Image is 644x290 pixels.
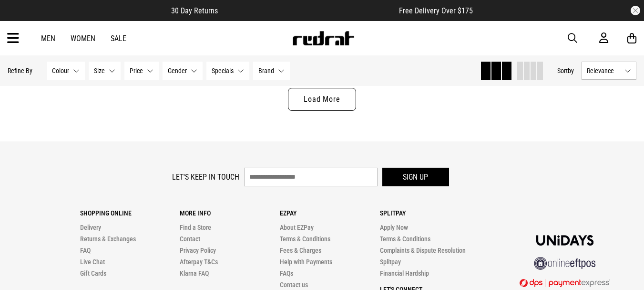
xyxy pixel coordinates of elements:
[258,67,274,75] span: Brand
[180,247,216,254] a: Privacy Policy
[380,269,429,277] a: Financial Hardship
[280,224,314,231] a: About EZPay
[172,172,239,182] label: Let's keep in touch
[94,67,105,75] span: Size
[280,258,332,266] a: Help with Payments
[382,168,449,186] button: Sign up
[587,67,621,75] span: Relevance
[80,209,180,217] p: Shopping Online
[253,62,290,80] button: Brand
[380,224,408,231] a: Apply Now
[280,281,308,289] a: Contact us
[280,209,380,217] p: Ezpay
[180,258,218,266] a: Afterpay T&Cs
[89,62,121,80] button: Size
[180,235,200,243] a: Contact
[536,235,593,246] img: Unidays
[80,258,105,266] a: Live Chat
[288,88,356,111] a: Load More
[71,34,95,43] a: Women
[280,235,330,243] a: Terms & Conditions
[80,235,136,243] a: Returns & Exchanges
[180,269,209,277] a: Klarna FAQ
[163,62,203,80] button: Gender
[180,224,211,231] a: Find a Store
[171,6,218,15] span: 30 Day Returns
[380,235,430,243] a: Terms & Conditions
[380,209,480,217] p: Splitpay
[111,34,126,43] a: Sale
[292,31,355,45] img: Redrat logo
[568,67,574,75] span: by
[237,6,380,15] iframe: Customer reviews powered by Trustpilot
[380,258,401,266] a: Splitpay
[130,67,143,75] span: Price
[399,6,473,15] span: Free Delivery Over $175
[557,65,574,76] button: Sortby
[8,67,32,75] p: Refine By
[206,62,249,80] button: Specials
[280,269,293,277] a: FAQs
[8,4,36,32] button: Open LiveChat chat widget
[212,67,234,75] span: Specials
[41,34,55,43] a: Men
[380,247,466,254] a: Complaints & Dispute Resolution
[80,224,101,231] a: Delivery
[47,62,85,80] button: Colour
[280,247,321,254] a: Fees & Charges
[124,62,159,80] button: Price
[582,62,636,80] button: Relevance
[80,247,91,254] a: FAQ
[168,67,187,75] span: Gender
[80,269,106,277] a: Gift Cards
[520,279,610,287] img: DPS
[52,67,69,75] span: Colour
[180,209,280,217] p: More Info
[534,257,596,270] img: online eftpos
